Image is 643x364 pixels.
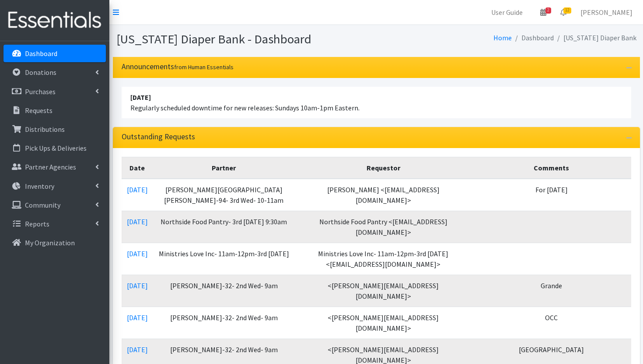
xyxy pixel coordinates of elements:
p: Requests [25,106,52,115]
li: Dashboard [512,32,554,44]
td: For [DATE] [472,179,631,211]
td: <[PERSON_NAME][EMAIL_ADDRESS][DOMAIN_NAME]> [295,275,472,307]
td: [PERSON_NAME] <[EMAIL_ADDRESS][DOMAIN_NAME]> [295,179,472,211]
p: Inventory [25,182,54,191]
h3: Announcements [122,62,234,71]
p: Dashboard [25,49,57,58]
th: Comments [472,157,631,179]
a: Community [3,196,106,214]
span: 12 [563,7,571,14]
strong: [DATE] [130,93,151,102]
p: Purchases [25,87,56,96]
h3: Outstanding Requests [122,132,195,141]
th: Date [122,157,153,179]
li: Regularly scheduled downtime for new releases: Sundays 10am-1pm Eastern. [122,87,631,118]
a: Requests [3,102,106,119]
a: [DATE] [127,281,148,290]
a: Home [493,33,512,42]
img: HumanEssentials [3,6,106,35]
td: Northside Food Pantry- 3rd [DATE] 9:30am [153,211,295,243]
a: Dashboard [3,45,106,62]
a: User Guide [484,4,530,21]
span: 2 [545,7,551,14]
p: My Organization [25,238,75,247]
a: [PERSON_NAME] [573,4,640,21]
td: Ministries Love Inc- 11am-12pm-3rd [DATE] <[EMAIL_ADDRESS][DOMAIN_NAME]> [295,243,472,275]
th: Partner [153,157,295,179]
td: [PERSON_NAME]-32- 2nd Wed- 9am [153,307,295,339]
td: OCC [472,307,631,339]
a: [DATE] [127,249,148,258]
a: [DATE] [127,217,148,226]
a: Purchases [3,83,106,100]
a: [DATE] [127,345,148,354]
p: Reports [25,219,49,228]
a: Inventory [3,177,106,195]
a: Reports [3,215,106,233]
td: Grande [472,275,631,307]
a: [DATE] [127,313,148,322]
td: <[PERSON_NAME][EMAIL_ADDRESS][DOMAIN_NAME]> [295,307,472,339]
a: Distributions [3,120,106,138]
a: Donations [3,64,106,81]
a: Pick Ups & Deliveries [3,139,106,157]
a: 2 [533,4,553,21]
a: 12 [553,4,573,21]
small: from Human Essentials [174,63,234,71]
th: Requestor [295,157,472,179]
p: Community [25,201,60,209]
li: [US_STATE] Diaper Bank [554,32,636,44]
p: Donations [25,68,56,77]
td: [PERSON_NAME]-32- 2nd Wed- 9am [153,275,295,307]
td: Ministries Love Inc- 11am-12pm-3rd [DATE] [153,243,295,275]
td: [PERSON_NAME][GEOGRAPHIC_DATA][PERSON_NAME]-94- 3rd Wed- 10-11am [153,179,295,211]
td: Northside Food Pantry <[EMAIL_ADDRESS][DOMAIN_NAME]> [295,211,472,243]
p: Pick Ups & Deliveries [25,144,87,152]
h1: [US_STATE] Diaper Bank - Dashboard [116,32,373,47]
p: Distributions [25,125,65,134]
p: Partner Agencies [25,163,76,171]
a: Partner Agencies [3,158,106,176]
a: [DATE] [127,185,148,194]
a: My Organization [3,234,106,251]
